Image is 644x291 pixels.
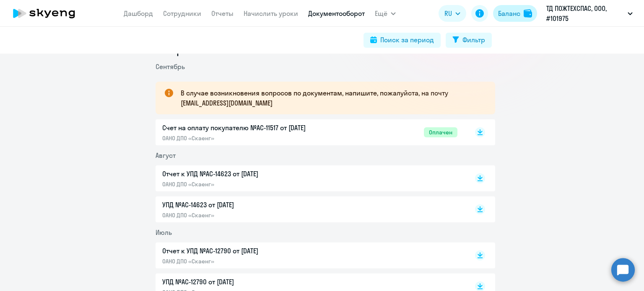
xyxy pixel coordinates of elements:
[162,200,338,210] p: УПД №AC-14623 от [DATE]
[308,9,365,18] a: Документооборот
[524,9,532,18] img: balance
[162,180,338,188] p: ОАНО ДПО «Скаенг»
[162,169,338,179] p: Отчет к УПД №AC-14623 от [DATE]
[162,246,457,265] a: Отчет к УПД №AC-12790 от [DATE]ОАНО ДПО «Скаенг»
[156,228,172,237] span: Июль
[156,62,185,71] span: Сентябрь
[162,169,457,188] a: Отчет к УПД №AC-14623 от [DATE]ОАНО ДПО «Скаенг»
[462,35,485,45] div: Фильтр
[498,8,520,18] div: Баланс
[542,3,637,23] button: ТД ПОЖТЕХСПАС, ООО, #101975
[444,8,452,18] span: RU
[156,151,176,160] span: Август
[211,9,234,18] a: Отчеты
[493,5,537,22] button: Балансbalance
[162,211,338,219] p: ОАНО ДПО «Скаенг»
[162,123,457,142] a: Счет на оплату покупателю №AC-11517 от [DATE]ОАНО ДПО «Скаенг»Оплачен
[162,123,338,133] p: Счет на оплату покупателю №AC-11517 от [DATE]
[162,134,338,142] p: ОАНО ДПО «Скаенг»
[380,35,434,45] div: Поиск за период
[364,33,441,48] button: Поиск за период
[439,5,466,22] button: RU
[162,277,338,287] p: УПД №AC-12790 от [DATE]
[181,88,480,108] p: В случае возникновения вопросов по документам, напишите, пожалуйста, на почту [EMAIL_ADDRESS][DOM...
[375,5,396,22] button: Ещё
[446,33,492,48] button: Фильтр
[546,3,624,23] p: ТД ПОЖТЕХСПАС, ООО, #101975
[162,200,457,219] a: УПД №AC-14623 от [DATE]ОАНО ДПО «Скаенг»
[163,9,201,18] a: Сотрудники
[162,246,338,256] p: Отчет к УПД №AC-12790 от [DATE]
[424,127,457,137] span: Оплачен
[375,8,387,18] span: Ещё
[124,9,153,18] a: Дашборд
[162,258,338,265] p: ОАНО ДПО «Скаенг»
[244,9,298,18] a: Начислить уроки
